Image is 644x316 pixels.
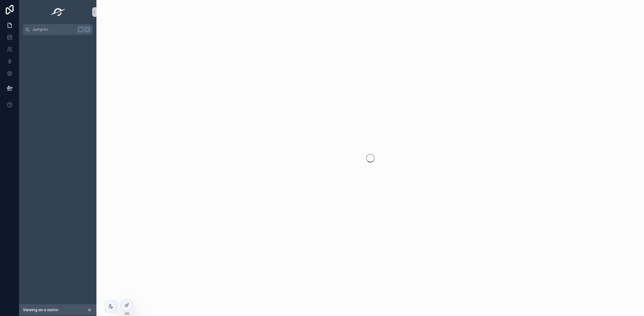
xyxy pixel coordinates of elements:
img: App logo [49,7,68,17]
span: K [85,27,90,32]
span: Jump to... [32,27,75,32]
span: Viewing as a visitor [23,308,58,312]
div: scrollable content [19,35,96,46]
button: Jump to...K [23,24,93,35]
